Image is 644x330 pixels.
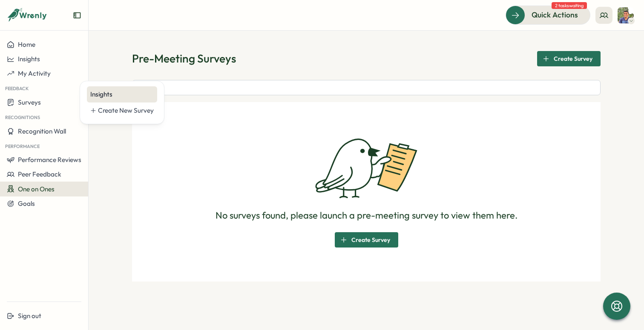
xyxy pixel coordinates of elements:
[18,98,41,106] span: Surveys
[18,156,81,164] span: Performance Reviews
[18,127,66,135] span: Recognition Wall
[552,2,587,9] span: 2 tasks waiting
[335,232,398,247] button: Create Survey
[132,51,236,66] h1: Pre-Meeting Surveys
[87,86,157,102] a: Insights
[506,6,590,24] button: Quick Actions
[98,106,154,115] div: Create New Survey
[351,233,390,247] span: Create Survey
[18,69,51,77] span: My Activity
[18,312,41,320] span: Sign out
[73,11,81,20] button: Expand sidebar
[18,185,55,193] span: One on Ones
[18,55,40,63] span: Insights
[90,90,154,99] div: Insights
[618,7,634,23] img: Varghese
[537,51,601,66] button: Create Survey
[554,51,592,66] span: Create Survey
[537,55,601,64] a: Create Survey
[216,209,517,222] p: No surveys found, please launch a pre-meeting survey to view them here.
[18,199,35,208] span: Goals
[532,9,578,20] span: Quick Actions
[18,170,61,178] span: Peer Feedback
[18,40,35,48] span: Home
[87,102,157,119] a: Create New Survey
